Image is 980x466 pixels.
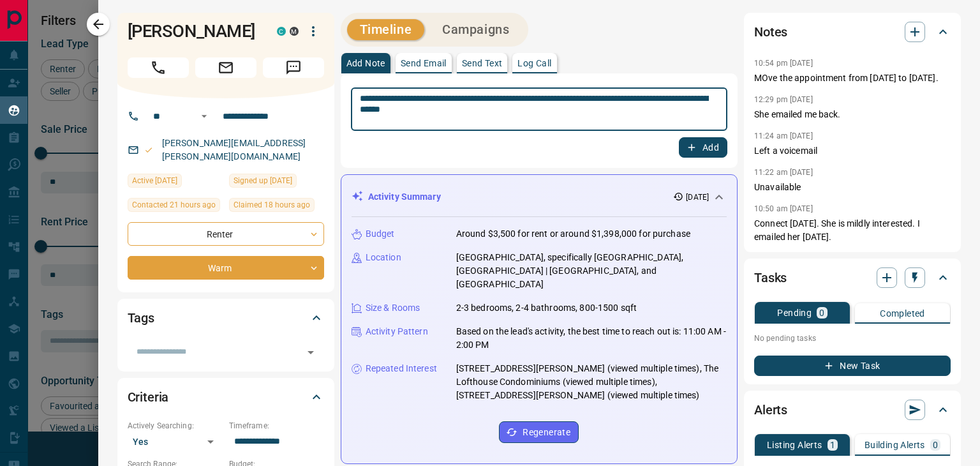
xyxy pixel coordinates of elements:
[128,387,169,407] h2: Criteria
[347,19,425,40] button: Timeline
[263,57,324,78] span: Message
[128,21,258,41] h1: [PERSON_NAME]
[128,432,223,452] div: Yes
[132,199,216,211] span: Contacted 21 hours ago
[128,303,324,333] div: Tags
[754,59,813,68] p: 10:54 pm [DATE]
[754,22,787,42] h2: Notes
[302,343,320,361] button: Open
[352,185,727,209] div: Activity Summary[DATE]
[128,222,324,246] div: Renter
[195,57,256,78] span: Email
[366,325,428,338] p: Activity Pattern
[754,204,813,213] p: 10:50 am [DATE]
[429,19,522,40] button: Campaigns
[686,192,709,203] p: [DATE]
[401,59,447,68] p: Send Email
[368,190,441,204] p: Activity Summary
[234,174,292,187] span: Signed up [DATE]
[754,71,951,85] p: MOve the appointment from [DATE] to [DATE].
[865,440,925,449] p: Building Alerts
[456,227,690,241] p: Around $3,500 for rent or around $1,398,000 for purchase
[346,59,385,68] p: Add Note
[679,137,727,158] button: Add
[754,400,787,420] h2: Alerts
[229,198,324,216] div: Thu Aug 14 2025
[830,440,835,449] p: 1
[499,421,579,443] button: Regenerate
[162,138,306,162] a: [PERSON_NAME][EMAIL_ADDRESS][PERSON_NAME][DOMAIN_NAME]
[754,95,813,104] p: 12:29 pm [DATE]
[277,27,286,36] div: condos.ca
[754,267,787,288] h2: Tasks
[767,440,822,449] p: Listing Alerts
[128,420,223,432] p: Actively Searching:
[290,27,299,36] div: mrloft.ca
[144,146,153,154] svg: Email Valid
[754,181,951,194] p: Unavailable
[366,227,395,241] p: Budget
[229,420,324,432] p: Timeframe:
[128,382,324,412] div: Criteria
[128,308,154,328] h2: Tags
[462,59,503,68] p: Send Text
[754,395,951,425] div: Alerts
[933,440,938,449] p: 0
[754,168,813,177] p: 11:22 am [DATE]
[880,309,925,318] p: Completed
[777,308,812,317] p: Pending
[234,199,310,211] span: Claimed 18 hours ago
[197,109,212,124] button: Open
[366,251,401,264] p: Location
[517,59,551,68] p: Log Call
[754,329,951,348] p: No pending tasks
[128,174,223,192] div: Sun Aug 10 2025
[128,256,324,280] div: Warm
[456,251,727,291] p: [GEOGRAPHIC_DATA], specifically [GEOGRAPHIC_DATA], [GEOGRAPHIC_DATA] | [GEOGRAPHIC_DATA], and [GE...
[128,198,223,216] div: Thu Aug 14 2025
[229,174,324,192] div: Fri Jun 24 2016
[366,301,420,315] p: Size & Rooms
[456,325,727,352] p: Based on the lead's activity, the best time to reach out is: 11:00 AM - 2:00 PM
[754,262,951,293] div: Tasks
[754,356,951,376] button: New Task
[366,362,437,375] p: Repeated Interest
[754,144,951,158] p: Left a voicemail
[456,362,727,402] p: [STREET_ADDRESS][PERSON_NAME] (viewed multiple times), The Lofthouse Condominiums (viewed multipl...
[128,57,189,78] span: Call
[456,301,637,315] p: 2-3 bedrooms, 2-4 bathrooms, 800-1500 sqft
[754,17,951,47] div: Notes
[132,174,177,187] span: Active [DATE]
[754,108,951,121] p: She emailed me back.
[819,308,824,317] p: 0
[754,132,813,140] p: 11:24 am [DATE]
[754,217,951,244] p: Connect [DATE]. She is mildly interested. I emailed her [DATE].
